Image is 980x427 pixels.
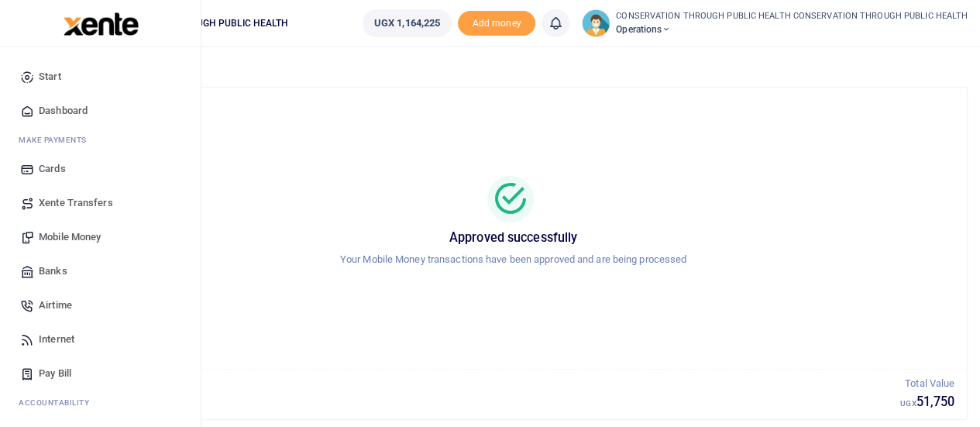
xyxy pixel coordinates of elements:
span: ake Payments [26,134,87,146]
a: profile-user CONSERVATION THROUGH PUBLIC HEALTH CONSERVATION THROUGH PUBLIC HEALTH Operations [582,9,968,37]
h5: Approved successfully [78,230,948,246]
h5: 1 [72,394,900,410]
li: Wallet ballance [356,9,458,37]
span: Airtime [39,298,72,313]
img: profile-user [582,9,610,37]
a: Pay Bill [12,356,188,391]
span: Mobile Money [39,229,101,245]
p: Your Mobile Money transactions have been approved and are being processed [78,252,948,268]
a: Airtime [12,288,188,322]
span: Dashboard [39,103,88,119]
p: Total Value [900,376,954,392]
span: Internet [39,332,74,347]
a: Add money [458,16,535,28]
span: Xente Transfers [39,195,113,211]
span: Pay Bill [39,366,71,381]
a: Internet [12,322,188,356]
a: Dashboard [12,94,188,128]
span: Operations [616,22,968,36]
li: M [12,128,188,152]
span: Cards [39,161,66,177]
span: countability [30,397,89,408]
small: CONSERVATION THROUGH PUBLIC HEALTH CONSERVATION THROUGH PUBLIC HEALTH [616,10,968,23]
span: UGX 1,164,225 [374,15,440,31]
p: Total Transactions [72,376,900,392]
a: logo-small logo-large logo-large [62,17,139,29]
img: logo-large [64,12,139,36]
a: Banks [12,254,188,288]
h5: 51,750 [900,394,954,410]
li: Toup your wallet [458,11,535,36]
span: Banks [39,263,67,279]
a: Mobile Money [12,220,188,254]
a: Start [12,60,188,94]
a: Xente Transfers [12,186,188,220]
li: Ac [12,391,188,415]
span: Start [39,69,61,84]
a: UGX 1,164,225 [363,9,452,37]
a: Cards [12,152,188,186]
small: UGX [900,399,916,408]
span: Add money [458,11,535,36]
